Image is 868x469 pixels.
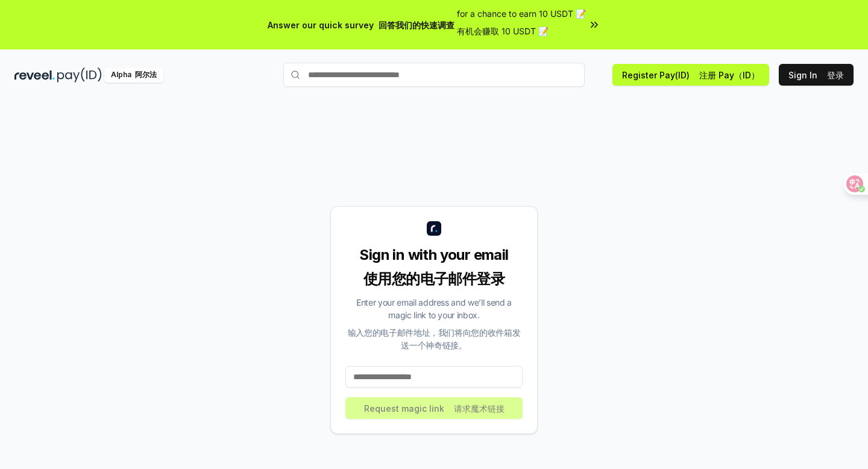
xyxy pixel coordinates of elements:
div: Sign in with your email [345,245,523,294]
font: 阿尔法 [135,70,157,79]
font: 输入您的电子邮件地址，我们将向您的收件箱发送一个神奇链接。 [348,327,521,350]
img: logo_small [427,221,441,236]
button: Register Pay(ID) 注册 Pay（ID） [612,64,769,86]
div: Enter your email address and we’ll send a magic link to your inbox. [345,296,523,356]
img: pay_id [57,68,102,83]
font: 注册 Pay（ID） [699,70,759,80]
img: reveel_dark [14,68,55,83]
span: for a chance to earn 10 USDT 📝 [457,7,586,42]
button: Sign In 登录 [779,64,854,86]
font: 有机会赚取 10 USDT 📝 [457,26,549,36]
div: Alpha [104,68,163,83]
span: Answer our quick survey [268,19,454,31]
font: 回答我们的快速调查 [379,20,454,30]
font: 登录 [827,70,844,80]
font: 使用您的电子邮件登录 [363,270,505,288]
